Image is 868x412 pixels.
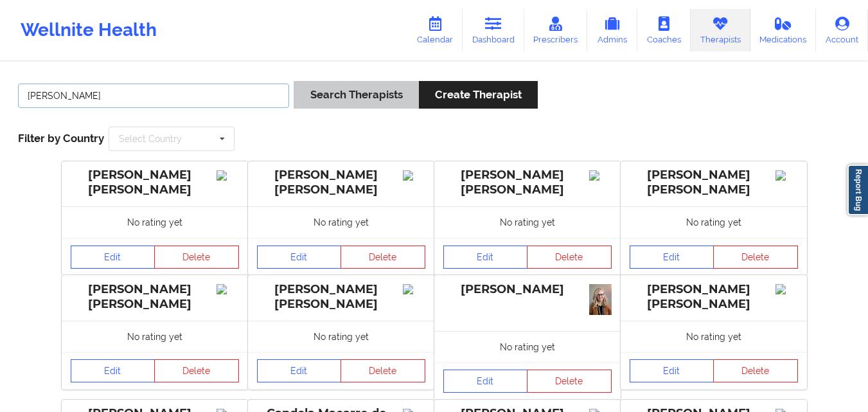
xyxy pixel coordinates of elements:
[527,246,612,269] button: Delete
[407,9,463,51] a: Calendar
[71,246,155,269] a: Edit
[257,359,342,382] a: Edit
[248,321,434,352] div: No rating yet
[154,359,239,382] button: Delete
[119,134,182,143] div: Select Country
[71,168,239,197] div: [PERSON_NAME] [PERSON_NAME]
[589,170,612,181] img: Image%2Fplaceholer-image.png
[621,206,807,238] div: No rating yet
[419,81,538,109] button: Create Therapist
[713,359,798,382] button: Delete
[589,284,612,315] img: 0f8d0f09-dc87-4a7e-b3cb-07ae5250bffc_IMG_6244.jpeg
[434,331,621,363] div: No rating yet
[294,81,418,109] button: Search Therapists
[71,359,155,382] a: Edit
[18,84,289,108] input: Search Keywords
[775,284,798,294] img: Image%2Fplaceholer-image.png
[713,246,798,269] button: Delete
[443,370,528,393] a: Edit
[341,359,425,382] button: Delete
[62,321,248,352] div: No rating yet
[847,165,868,215] a: Report Bug
[403,170,425,181] img: Image%2Fplaceholer-image.png
[154,246,239,269] button: Delete
[248,206,434,238] div: No rating yet
[71,282,239,312] div: [PERSON_NAME] [PERSON_NAME]
[816,9,868,51] a: Account
[217,284,239,294] img: Image%2Fplaceholer-image.png
[257,168,425,197] div: [PERSON_NAME] [PERSON_NAME]
[341,246,425,269] button: Delete
[257,282,425,312] div: [PERSON_NAME] [PERSON_NAME]
[443,168,612,197] div: [PERSON_NAME] [PERSON_NAME]
[630,168,798,197] div: [PERSON_NAME] [PERSON_NAME]
[630,282,798,312] div: [PERSON_NAME] [PERSON_NAME]
[443,282,612,297] div: [PERSON_NAME]
[257,246,342,269] a: Edit
[18,132,104,145] span: Filter by Country
[630,246,714,269] a: Edit
[463,9,524,51] a: Dashboard
[621,321,807,352] div: No rating yet
[524,9,588,51] a: Prescribers
[62,206,248,238] div: No rating yet
[403,284,425,294] img: Image%2Fplaceholer-image.png
[434,206,621,238] div: No rating yet
[527,370,612,393] button: Delete
[750,9,817,51] a: Medications
[443,246,528,269] a: Edit
[637,9,691,51] a: Coaches
[775,170,798,181] img: Image%2Fplaceholer-image.png
[587,9,637,51] a: Admins
[630,359,714,382] a: Edit
[691,9,750,51] a: Therapists
[217,170,239,181] img: Image%2Fplaceholer-image.png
